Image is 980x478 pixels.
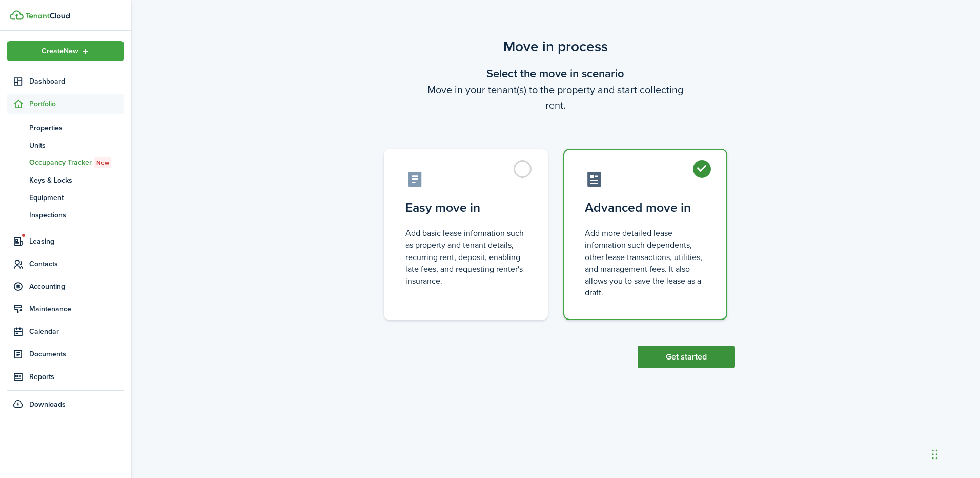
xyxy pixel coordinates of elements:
[29,236,124,247] span: Leasing
[7,171,124,189] a: Keys & Locks
[405,198,526,217] control-radio-card-title: Easy move in
[29,123,124,133] span: Properties
[29,157,124,168] span: Occupancy Tracker
[29,304,124,314] span: Maintenance
[932,439,938,470] div: Drag
[29,349,124,360] span: Documents
[42,48,78,55] span: Create New
[376,36,735,57] scenario-title: Move in process
[29,371,124,382] span: Reports
[929,429,980,478] iframe: Chat Widget
[7,119,124,136] a: Properties
[96,158,109,167] span: New
[405,227,526,287] control-radio-card-description: Add basic lease information such as property and tenant details, recurring rent, deposit, enablin...
[29,399,66,410] span: Downloads
[7,41,124,61] button: Open menu
[585,198,706,217] control-radio-card-title: Advanced move in
[29,281,124,292] span: Accounting
[7,154,124,171] a: Occupancy TrackerNew
[29,98,124,109] span: Portfolio
[376,82,735,113] wizard-step-header-description: Move in your tenant(s) to the property and start collecting rent.
[7,71,124,91] a: Dashboard
[29,326,124,337] span: Calendar
[638,346,735,368] button: Get started
[29,76,124,87] span: Dashboard
[376,65,735,82] wizard-step-header-title: Select the move in scenario
[29,210,124,221] span: Inspections
[585,227,706,298] control-radio-card-description: Add more detailed lease information such dependents, other lease transactions, utilities, and man...
[10,10,24,20] img: TenantCloud
[29,175,124,186] span: Keys & Locks
[7,367,124,387] a: Reports
[29,140,124,151] span: Units
[7,189,124,206] a: Equipment
[29,258,124,269] span: Contacts
[7,136,124,154] a: Units
[7,206,124,224] a: Inspections
[25,13,70,19] img: TenantCloud
[29,192,124,203] span: Equipment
